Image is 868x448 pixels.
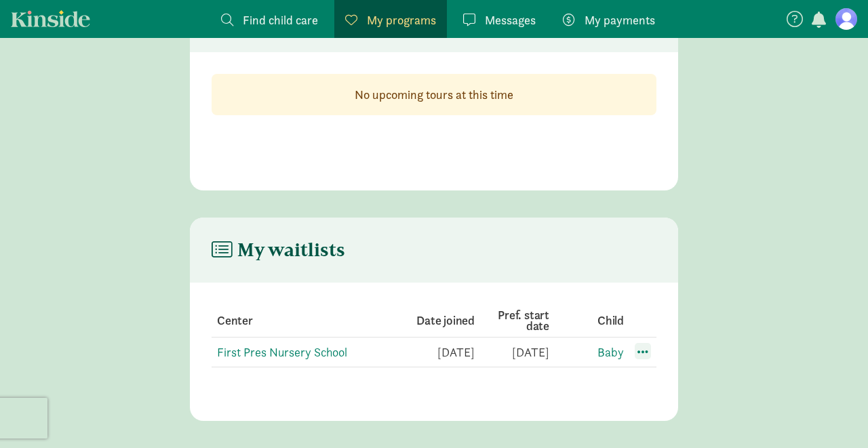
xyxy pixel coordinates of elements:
[549,304,624,338] th: Child
[400,338,475,367] td: [DATE]
[243,11,318,29] span: Find child care
[212,304,400,338] th: Center
[367,11,436,29] span: My programs
[400,304,475,338] th: Date joined
[597,344,624,360] a: Baby
[475,338,549,367] td: [DATE]
[217,344,347,360] a: First Pres Nursery School
[355,87,513,102] strong: No upcoming tours at this time
[212,239,345,261] h4: My waitlists
[585,11,655,29] span: My payments
[485,11,536,29] span: Messages
[475,304,549,338] th: Pref. start date
[11,10,90,27] a: Kinside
